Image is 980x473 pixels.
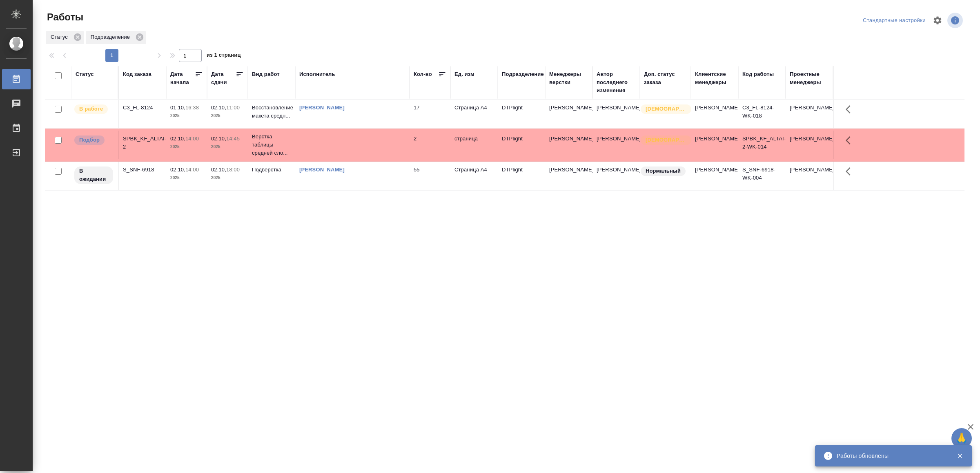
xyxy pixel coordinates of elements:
[841,131,860,150] button: Здесь прячутся важные кнопки
[786,100,833,128] td: [PERSON_NAME]
[211,112,244,120] p: 2025
[498,131,545,159] td: DTPlight
[955,430,969,447] span: 🙏
[691,162,738,190] td: [PERSON_NAME]
[597,70,636,95] div: Автор последнего изменения
[252,166,291,174] p: Подверстка
[738,131,786,159] td: SPBK_KF_ALTAI-2-WK-014
[207,50,241,62] span: из 1 страниц
[170,174,203,182] p: 2025
[79,105,103,113] p: В работе
[549,70,588,87] div: Менеджеры верстки
[79,136,100,144] p: Подбор
[170,135,185,142] p: 02.10,
[185,167,199,173] p: 14:00
[841,100,860,119] button: Здесь прячутся важные кнопки
[646,105,686,113] p: [DEMOGRAPHIC_DATA]
[226,167,240,173] p: 18:00
[742,70,774,78] div: Код работы
[951,452,968,460] button: Закрыть
[738,100,786,128] td: C3_FL-8124-WK-018
[211,70,236,87] div: Дата сдачи
[861,14,928,27] div: split button
[498,100,545,128] td: DTPlight
[170,70,195,87] div: Дата начала
[86,31,146,44] div: Подразделение
[226,135,240,142] p: 14:45
[170,104,185,111] p: 01.10,
[549,166,588,174] p: [PERSON_NAME]
[786,131,833,159] td: [PERSON_NAME]
[410,131,450,159] td: 2
[211,135,226,142] p: 02.10,
[951,428,972,449] button: 🙏
[837,452,944,460] div: Работы обновлены
[91,33,133,41] p: Подразделение
[76,70,94,78] div: Статус
[123,166,162,174] div: S_SNF-6918
[928,11,947,30] span: Настроить таблицу
[947,13,964,28] span: Посмотреть информацию
[450,100,498,128] td: Страница А4
[45,11,83,24] span: Работы
[73,166,114,185] div: Исполнитель назначен, приступать к работе пока рано
[170,112,203,120] p: 2025
[738,162,786,190] td: S_SNF-6918-WK-004
[299,167,345,173] a: [PERSON_NAME]
[51,33,71,41] p: Статус
[123,104,162,112] div: C3_FL-8124
[454,70,474,78] div: Ед. изм
[73,104,114,115] div: Исполнитель выполняет работу
[695,70,734,87] div: Клиентские менеджеры
[185,135,199,142] p: 14:00
[211,167,226,173] p: 02.10,
[211,143,244,151] p: 2025
[691,131,738,159] td: [PERSON_NAME]
[252,104,291,120] p: Восстановление макета средн...
[450,131,498,159] td: страница
[211,174,244,182] p: 2025
[170,167,185,173] p: 02.10,
[592,162,640,190] td: [PERSON_NAME]
[211,104,226,111] p: 02.10,
[498,162,545,190] td: DTPlight
[299,70,335,78] div: Исполнитель
[502,70,544,78] div: Подразделение
[450,162,498,190] td: Страница А4
[549,135,588,143] p: [PERSON_NAME]
[414,70,432,78] div: Кол-во
[841,162,860,181] button: Здесь прячутся важные кнопки
[123,70,151,78] div: Код заказа
[592,100,640,128] td: [PERSON_NAME]
[252,133,291,157] p: Верстка таблицы средней сло...
[644,70,687,87] div: Доп. статус заказа
[170,143,203,151] p: 2025
[226,104,240,111] p: 11:00
[790,70,829,87] div: Проектные менеджеры
[185,104,199,111] p: 16:38
[646,136,686,144] p: [DEMOGRAPHIC_DATA]
[786,162,833,190] td: [PERSON_NAME]
[79,167,108,183] p: В ожидании
[46,31,84,44] div: Статус
[73,135,114,146] div: Можно подбирать исполнителей
[299,104,345,111] a: [PERSON_NAME]
[592,131,640,159] td: [PERSON_NAME]
[646,167,681,175] p: Нормальный
[691,100,738,128] td: [PERSON_NAME]
[549,104,588,112] p: [PERSON_NAME]
[410,162,450,190] td: 55
[123,135,162,151] div: SPBK_KF_ALTAI-2
[410,100,450,128] td: 17
[252,70,280,78] div: Вид работ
